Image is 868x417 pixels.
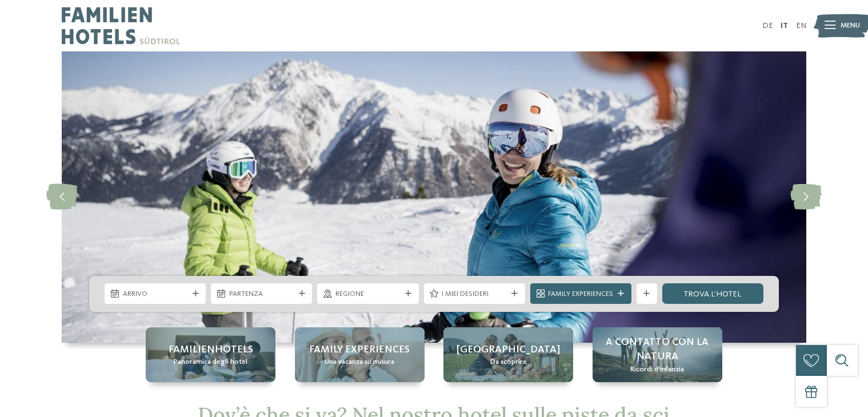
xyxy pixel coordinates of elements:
span: Family experiences [309,343,410,357]
span: Familienhotels [169,343,253,357]
a: IT [781,22,788,30]
span: Partenza [229,289,294,299]
a: DE [762,22,773,30]
span: Ricordi d’infanzia [630,364,684,375]
span: Family Experiences [548,289,613,299]
span: Una vacanza su misura [325,357,394,367]
span: Menu [841,21,860,31]
img: Hotel sulle piste da sci per bambini: divertimento senza confini [62,51,806,343]
a: trova l’hotel [662,283,763,304]
span: Panoramica degli hotel [174,357,247,367]
a: EN [796,22,806,30]
span: [GEOGRAPHIC_DATA] [457,343,560,357]
span: Regione [335,289,401,299]
span: Arrivo [123,289,188,299]
span: A contatto con la natura [603,335,712,364]
span: Da scoprire [490,357,527,367]
a: Hotel sulle piste da sci per bambini: divertimento senza confini Familienhotels Panoramica degli ... [146,327,275,382]
a: Hotel sulle piste da sci per bambini: divertimento senza confini A contatto con la natura Ricordi... [593,327,722,382]
a: Hotel sulle piste da sci per bambini: divertimento senza confini Family experiences Una vacanza s... [295,327,425,382]
a: Hotel sulle piste da sci per bambini: divertimento senza confini [GEOGRAPHIC_DATA] Da scoprire [443,327,573,382]
span: I miei desideri [442,289,507,299]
